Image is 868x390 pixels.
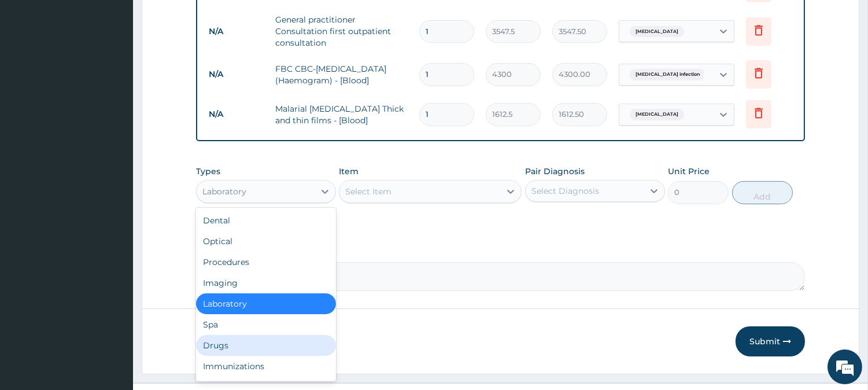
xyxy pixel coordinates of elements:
[630,26,684,38] span: [MEDICAL_DATA]
[525,165,585,177] label: Pair Diagnosis
[269,57,413,92] td: FBC CBC-[MEDICAL_DATA] (Haemogram) - [Blood]
[630,69,706,80] span: [MEDICAL_DATA] infection
[60,65,194,80] div: Chat with us now
[736,326,805,356] button: Submit
[668,165,710,177] label: Unit Price
[732,181,793,204] button: Add
[203,104,269,125] td: N/A
[269,8,413,54] td: General practitioner Consultation first outpatient consultation
[196,273,336,293] div: Imaging
[196,231,336,252] div: Optical
[203,21,269,42] td: N/A
[202,186,246,197] div: Laboratory
[196,356,336,377] div: Immunizations
[67,120,160,237] span: We're online!
[196,314,336,335] div: Spa
[345,186,391,197] div: Select Item
[190,6,217,34] div: Minimize live chat window
[21,58,47,87] img: d_794563401_company_1708531726252_794563401
[6,264,220,304] textarea: Type your message and hit 'Enter'
[203,64,269,85] td: N/A
[531,185,599,197] div: Select Diagnosis
[339,165,359,177] label: Item
[630,109,684,120] span: [MEDICAL_DATA]
[196,167,220,176] label: Types
[269,97,413,132] td: Malarial [MEDICAL_DATA] Thick and thin films - [Blood]
[196,246,805,256] label: Comment
[196,293,336,314] div: Laboratory
[196,252,336,273] div: Procedures
[196,335,336,356] div: Drugs
[196,210,336,231] div: Dental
